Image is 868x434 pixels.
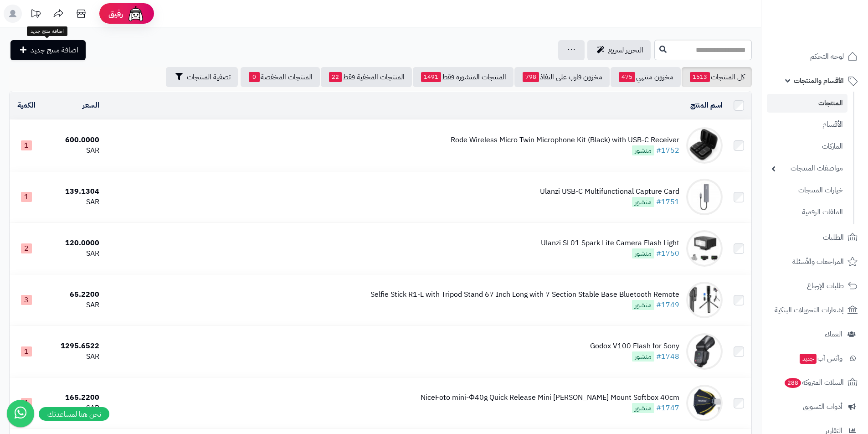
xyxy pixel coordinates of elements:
[690,100,723,111] a: اسم المنتج
[46,135,99,145] div: 600.0000
[686,127,723,164] img: Rode Wireless Micro Twin Microphone Kit (Black) with USB-C Receiver
[686,179,723,215] img: Ulanzi USB-C Multifunctional Capture Card
[767,323,863,345] a: العملاء
[46,300,99,310] div: SAR
[523,72,539,82] span: 798
[321,67,412,87] a: المنتجات المخفية فقط22
[775,304,844,316] span: إشعارات التحويلات البنكية
[806,25,859,44] img: logo-2.png
[767,347,863,369] a: وآتس آبجديد
[690,72,710,82] span: 1513
[27,26,67,36] div: اضافة منتج جديد
[686,230,723,267] img: Ulanzi SL01 Spark Lite Camera Flash Light
[767,115,847,134] a: الأقسام
[21,398,32,408] span: 1
[46,403,99,413] div: SAR
[166,67,238,87] button: تصفية المنتجات
[21,346,32,356] span: 1
[767,275,863,297] a: طلبات الإرجاع
[127,5,145,23] img: ai-face.png
[686,282,723,318] img: Selfie Stick R1-L with Tripod Stand 67 Inch Long with 7 Section Stable Base Bluetooth Remote
[17,100,36,111] a: الكمية
[590,341,679,351] div: Godox V100 Flash for Sony
[807,279,844,292] span: طلبات الإرجاع
[329,72,342,82] span: 22
[632,248,654,258] span: منشور
[46,197,99,207] div: SAR
[541,238,679,248] div: Ulanzi SL01 Spark Lite Camera Flash Light
[421,393,679,403] div: NiceFoto mini-Φ40g Quick Release Mini [PERSON_NAME] Mount Softbox 40cm
[632,403,654,413] span: منشور
[792,255,844,268] span: المراجعات والأسئلة
[187,72,231,83] span: تصفية المنتجات
[46,145,99,156] div: SAR
[632,300,654,310] span: منشور
[799,352,842,365] span: وآتس آب
[451,135,679,145] div: Rode Wireless Micro Twin Microphone Kit (Black) with USB-C Receiver
[249,72,260,82] span: 0
[46,186,99,197] div: 139.1304
[767,372,863,393] a: السلات المتروكة288
[767,251,863,273] a: المراجعات والأسئلة
[619,72,635,82] span: 475
[794,74,844,87] span: الأقسام والمنتجات
[686,333,723,370] img: Godox V100 Flash for Sony
[767,46,863,67] a: لوحة التحكم
[656,351,679,362] a: #1748
[413,67,514,87] a: المنتجات المنشورة فقط1491
[800,354,817,364] span: جديد
[21,295,32,305] span: 3
[21,140,32,150] span: 1
[10,40,86,60] a: اضافة منتج جديد
[767,227,863,248] a: الطلبات
[803,400,842,413] span: أدوات التسويق
[767,299,863,321] a: إشعارات التحويلات البنكية
[767,396,863,418] a: أدوات التسويق
[370,289,679,300] div: Selfie Stick R1-L with Tripod Stand 67 Inch Long with 7 Section Stable Base Bluetooth Remote
[82,100,99,111] a: السعر
[632,351,654,362] span: منشور
[46,289,99,300] div: 65.2200
[656,403,679,413] a: #1747
[108,8,123,19] span: رفيق
[767,181,847,200] a: خيارات المنتجات
[46,351,99,362] div: SAR
[421,72,441,82] span: 1491
[767,94,847,113] a: المنتجات
[785,378,801,388] span: 288
[21,243,32,253] span: 2
[767,137,847,156] a: الماركات
[784,376,844,389] span: السلات المتروكة
[31,45,78,56] span: اضافة منتج جديد
[686,385,723,421] img: NiceFoto mini-Φ40g Quick Release Mini Bowens Mount Softbox 40cm
[608,45,643,56] span: التحرير لسريع
[632,145,654,155] span: منشور
[611,67,681,87] a: مخزون منتهي475
[46,393,99,403] div: 165.2200
[587,40,651,60] a: التحرير لسريع
[24,5,47,25] a: تحديثات المنصة
[682,67,752,87] a: كل المنتجات1513
[540,186,679,197] div: Ulanzi USB-C Multifunctional Capture Card
[241,67,320,87] a: المنتجات المخفضة0
[46,248,99,259] div: SAR
[810,50,844,63] span: لوحة التحكم
[825,328,842,341] span: العملاء
[767,159,847,178] a: مواصفات المنتجات
[46,238,99,248] div: 120.0000
[656,196,679,207] a: #1751
[656,145,679,156] a: #1752
[21,192,32,202] span: 1
[656,248,679,259] a: #1750
[632,197,654,207] span: منشور
[46,341,99,351] div: 1295.6522
[514,67,610,87] a: مخزون قارب على النفاذ798
[823,231,844,244] span: الطلبات
[656,300,679,310] a: #1749
[767,202,847,222] a: الملفات الرقمية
